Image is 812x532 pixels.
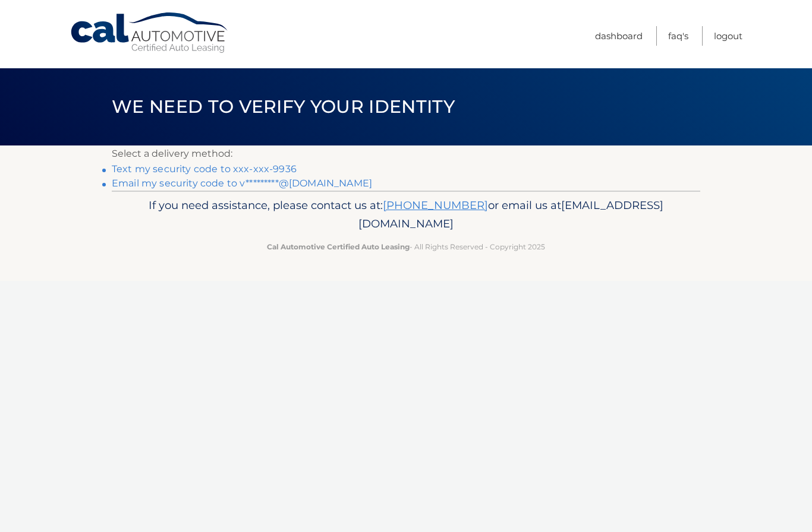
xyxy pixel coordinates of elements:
[112,145,700,162] p: Select a delivery method:
[119,240,693,253] p: - All Rights Reserved - Copyright 2025
[714,26,742,46] a: Logout
[668,26,688,46] a: FAQ's
[112,178,372,189] a: Email my security code to v*********@[DOMAIN_NAME]
[383,198,488,212] a: [PHONE_NUMBER]
[267,242,410,251] strong: Cal Automotive Certified Auto Leasing
[70,12,230,54] a: Cal Automotive
[119,196,693,234] p: If you need assistance, please contact us at: or email us at
[112,163,297,175] a: Text my security code to xxx-xxx-9936
[595,26,643,46] a: Dashboard
[112,96,455,118] span: We need to verify your identity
